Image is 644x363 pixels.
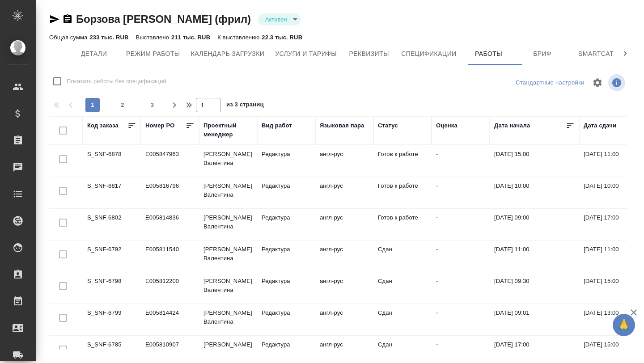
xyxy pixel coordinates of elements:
[226,99,264,112] span: из 3 страниц
[141,304,199,335] td: E005814424
[490,304,579,335] td: [DATE] 09:01
[401,48,456,59] span: Спецификации
[436,121,458,130] div: Оценка
[262,121,292,130] div: Вид работ
[275,48,337,59] span: Услуги и тарифы
[613,314,635,336] button: 🙏
[616,316,631,334] span: 🙏
[315,177,373,208] td: англ-рус
[347,48,390,59] span: Реквизиты
[76,13,251,25] a: Борзова [PERSON_NAME] (фрил)
[373,177,432,208] td: Готов к работе
[587,72,608,93] span: Настроить таблицу
[191,48,265,59] span: Календарь загрузки
[141,272,199,304] td: E005812200
[262,181,311,190] p: Редактура
[141,177,199,208] td: E005816796
[436,341,438,348] a: -
[145,101,160,110] span: 3
[145,98,160,112] button: 3
[141,209,199,240] td: E005814836
[373,304,432,335] td: Сдан
[262,340,311,349] p: Редактура
[513,76,587,90] div: split button
[83,304,141,335] td: S_SNF-6799
[83,145,141,177] td: S_SNF-6878
[199,209,257,240] td: [PERSON_NAME] Валентина
[320,121,364,130] div: Языковая пара
[263,16,290,23] button: Активен
[89,34,128,41] p: 233 тыс. RUB
[490,177,579,208] td: [DATE] 10:00
[83,209,141,240] td: S_SNF-6802
[199,241,257,272] td: [PERSON_NAME] Валентина
[145,121,174,130] div: Номер PO
[490,241,579,272] td: [DATE] 11:00
[436,182,438,189] a: -
[315,241,373,272] td: англ-рус
[203,121,253,139] div: Проектный менеджер
[575,48,618,59] span: Smartcat
[72,48,115,59] span: Детали
[467,48,510,59] span: Работы
[83,177,141,208] td: S_SNF-6817
[490,272,579,304] td: [DATE] 09:30
[521,48,564,59] span: Бриф
[373,272,432,304] td: Сдан
[262,213,311,222] p: Редактура
[378,121,398,130] div: Статус
[584,121,616,130] div: Дата сдачи
[262,150,311,159] p: Редактура
[315,304,373,335] td: англ-рус
[436,309,438,316] a: -
[262,34,302,41] p: 22.3 тыс. RUB
[115,101,130,110] span: 2
[49,14,60,25] button: Скопировать ссылку для ЯМессенджера
[62,14,73,25] button: Скопировать ссылку
[490,209,579,240] td: [DATE] 09:00
[373,145,432,177] td: Готов к работе
[373,209,432,240] td: Готов к работе
[258,13,301,25] div: Активен
[217,34,262,41] p: К выставлению
[83,272,141,304] td: S_SNF-6798
[83,241,141,272] td: S_SNF-6792
[87,121,119,130] div: Код заказа
[115,98,130,112] button: 2
[494,121,530,130] div: Дата начала
[436,246,438,253] a: -
[126,48,180,59] span: Режим работы
[136,34,172,41] p: Выставлено
[315,145,373,177] td: англ-рус
[315,209,373,240] td: англ-рус
[436,151,438,157] a: -
[199,304,257,335] td: [PERSON_NAME] Валентина
[262,277,311,286] p: Редактура
[141,241,199,272] td: E005811540
[199,272,257,304] td: [PERSON_NAME] Валентина
[436,278,438,284] a: -
[608,74,627,91] span: Посмотреть информацию
[262,245,311,254] p: Редактура
[141,145,199,177] td: E005847963
[67,77,166,86] span: Показать работы без спецификаций
[171,34,210,41] p: 211 тыс. RUB
[262,308,311,317] p: Редактура
[199,145,257,177] td: [PERSON_NAME] Валентина
[199,177,257,208] td: [PERSON_NAME] Валентина
[49,34,89,41] p: Общая сумма
[490,145,579,177] td: [DATE] 15:00
[436,214,438,221] a: -
[315,272,373,304] td: англ-рус
[373,241,432,272] td: Сдан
